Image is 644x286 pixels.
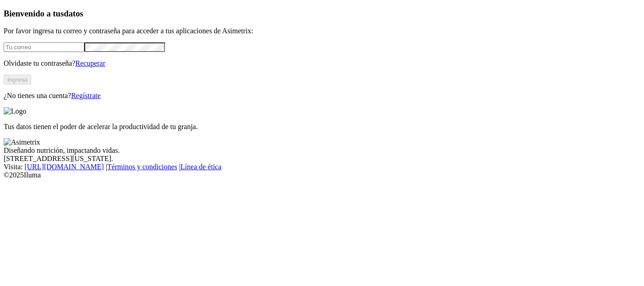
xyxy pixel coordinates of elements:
[4,163,640,171] div: Visita : | |
[25,163,104,171] a: [URL][DOMAIN_NAME]
[4,92,640,100] p: ¿No tienes una cuenta?
[4,171,640,179] div: © 2025 Iluma
[4,59,640,68] p: Olvidaste tu contraseña?
[64,9,83,18] span: datos
[4,75,31,84] button: Ingresa
[75,59,105,67] a: Recuperar
[180,163,222,171] a: Línea de ética
[71,92,101,99] a: Regístrate
[4,138,40,146] img: Asimetrix
[4,146,640,155] div: Diseñando nutrición, impactando vidas.
[107,163,177,171] a: Términos y condiciones
[4,27,640,35] p: Por favor ingresa tu correo y contraseña para acceder a tus aplicaciones de Asimetrix:
[4,123,640,131] p: Tus datos tienen el poder de acelerar la productividad de tu granja.
[4,107,26,115] img: Logo
[4,155,640,163] div: [STREET_ADDRESS][US_STATE].
[4,42,84,52] input: Tu correo
[4,9,640,19] h3: Bienvenido a tus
